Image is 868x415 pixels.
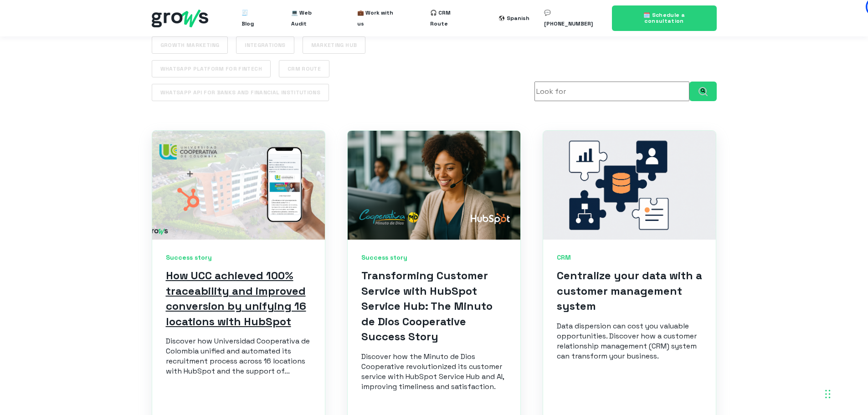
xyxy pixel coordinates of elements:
font: Spanish [507,15,529,22]
font: Growth Marketing [160,41,220,49]
font: Discover how the Minuto de Dios Cooperative revolutionized its customer service with HubSpot Serv... [361,352,504,391]
font: 💻 Web Audit [291,9,312,27]
a: Centralize your data with a customer management system [557,268,702,313]
font: 🎧 CRM Route [430,9,451,27]
font: Integrations [245,41,285,49]
font: Marketing Hub [311,41,357,49]
font: CRM [557,253,571,261]
button: Look for [689,82,717,101]
div: Drag [825,380,831,408]
a: 💻 Web Audit [291,4,328,33]
font: 💬 [PHONE_NUMBER] [544,9,593,27]
font: Success story [361,253,407,261]
iframe: Chat Widget [704,298,868,415]
img: grows - hubspot [152,10,208,27]
a: CRM Route [279,60,329,77]
a: How UCC achieved 100% traceability and improved conversion by unifying 16 locations with HubSpot [166,268,306,328]
a: 🎧 CRM Route [430,4,469,33]
a: 🧾 Blog [241,4,262,33]
font: WhatsApp Platform for Fintech [160,65,262,72]
font: WhatsApp API for banks and financial institutions [160,89,321,96]
a: 🗓️ Schedule a consultation [612,5,717,31]
a: Marketing Hub [303,36,366,54]
a: WhatsApp API for banks and financial institutions [152,84,329,101]
font: Discover how Universidad Cooperativa de Colombia unified and automated its recruitment process ac... [166,336,310,376]
a: Growth Marketing [152,36,228,54]
a: WhatsApp Platform for Fintech [152,60,271,77]
font: 🗓️ Schedule a consultation [643,11,685,25]
a: Transforming Customer Service with HubSpot Service Hub: The Minuto de Dios Cooperative Success Story [361,268,493,343]
a: 💬 [PHONE_NUMBER] [544,4,601,33]
font: CRM Route [288,65,321,72]
a: Integrations [236,36,294,54]
font: 🧾 Blog [241,9,254,27]
font: Data dispersion can cost you valuable opportunities. Discover how a customer relationship managem... [557,321,697,361]
font: 💼 Work with us [357,9,393,27]
font: Success story [166,253,212,261]
input: This is a search field with a predictive text feature. [534,82,689,101]
a: 💼 Work with us [357,4,401,33]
